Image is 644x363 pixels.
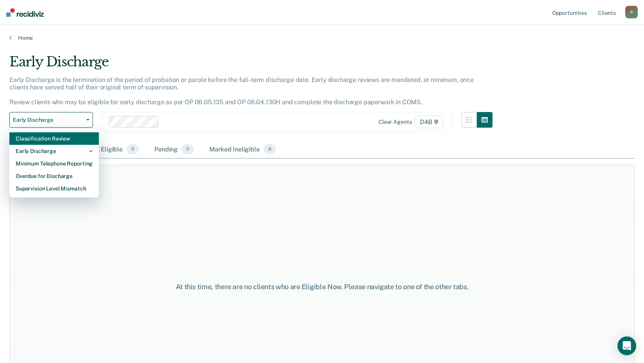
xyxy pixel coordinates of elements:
[153,141,195,158] div: Pending0
[16,157,93,170] div: Minimum Telephone Reporting
[16,170,93,182] div: Overdue for Discharge
[264,144,276,154] span: 8
[13,117,83,123] span: Early Discharge
[9,54,492,76] div: Early Discharge
[77,141,140,158] div: Almost Eligible0
[182,144,194,154] span: 0
[617,336,636,355] div: Open Intercom Messenger
[16,145,93,157] div: Early Discharge
[9,76,474,106] p: Early Discharge is the termination of the period of probation or parole before the full-term disc...
[208,141,278,158] div: Marked Ineligible8
[127,144,139,154] span: 0
[16,182,93,195] div: Supervision Level Mismatch
[378,119,412,125] div: Clear agents
[16,132,93,145] div: Classification Review
[625,6,638,18] button: P
[9,112,93,128] button: Early Discharge
[9,34,635,41] a: Home
[166,283,478,291] div: At this time, there are no clients who are Eligible Now. Please navigate to one of the other tabs.
[6,8,44,17] img: Recidiviz
[415,116,443,128] span: D4B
